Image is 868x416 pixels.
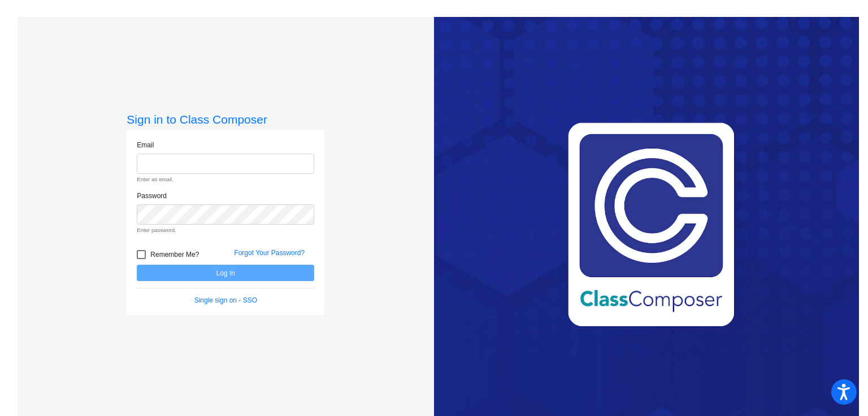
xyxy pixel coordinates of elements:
[234,249,305,257] a: Forgot Your Password?
[137,176,314,183] small: Enter an email.
[150,248,199,261] span: Remember Me?
[127,112,324,126] h3: Sign in to Class Composer
[137,265,314,281] button: Log In
[194,296,257,304] a: Single sign on - SSO
[137,140,154,150] label: Email
[137,191,167,201] label: Password
[137,226,314,234] small: Enter password.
